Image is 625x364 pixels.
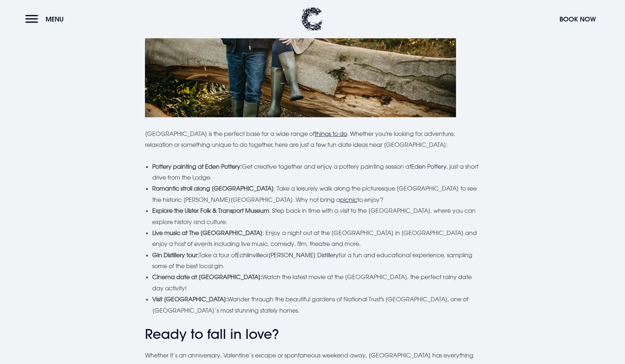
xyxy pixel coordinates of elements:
h3: Ready to fall in love? [145,326,480,342]
strong: Visit [GEOGRAPHIC_DATA]: [152,295,228,303]
p: [GEOGRAPHIC_DATA] is the perfect base for a wide range of . Whether you're looking for adventure,... [145,128,480,150]
span: Menu [46,15,64,23]
strong: Romantic stroll along [GEOGRAPHIC_DATA] [152,185,274,192]
li: Watch the latest movie at the [GEOGRAPHIC_DATA], the perfect rainy date day activity! [152,271,480,294]
li: Get creative together and enjoy a pottery painting session at , just a short drive from the Lodge. [152,161,480,183]
strong: Pottery painting at Eden Pottery: [152,163,242,170]
li: Take a tour of or for a fun and educational experience, sampling some of the best local gin. [152,250,480,272]
button: Book Now [556,11,600,27]
a: [PERSON_NAME] Distillery [268,251,339,259]
img: Clandeboye Lodge [301,7,323,31]
li: : Step back in time with a visit to the [GEOGRAPHIC_DATA], where you can explore history and cult... [152,205,480,227]
strong: Live music at The [GEOGRAPHIC_DATA] [152,229,263,236]
a: picnic [340,196,357,203]
strong: Explore the Ulster Folk & Transport Museum [152,207,269,214]
li: : Take a leisurely walk along the picturesque [GEOGRAPHIC_DATA] to see the historic [PERSON_NAME]... [152,183,480,205]
strong: Gin Distillery tour: [152,251,199,259]
li: Wander through the beautiful gardens of National Trust's [GEOGRAPHIC_DATA], one of [GEOGRAPHIC_DA... [152,294,480,316]
strong: Cinema date at [GEOGRAPHIC_DATA]: [152,273,262,281]
a: things to do [315,130,347,137]
a: Eden Pottery [411,163,447,170]
li: : Enjoy a night out at the [GEOGRAPHIC_DATA] in [GEOGRAPHIC_DATA] and enjoy a host of events incl... [152,227,480,250]
a: Echlinville [236,251,263,259]
button: Menu [25,11,67,27]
